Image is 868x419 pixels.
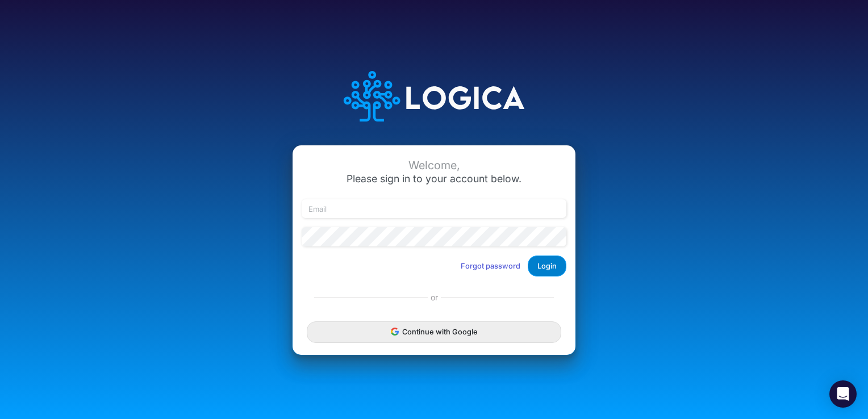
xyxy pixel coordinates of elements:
[829,380,857,408] div: Open Intercom Messenger
[302,199,566,219] input: Email
[302,159,566,172] div: Welcome,
[453,257,528,275] button: Forgot password
[528,255,566,276] button: Login
[307,321,561,342] button: Continue with Google
[347,173,521,185] span: Please sign in to your account below.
